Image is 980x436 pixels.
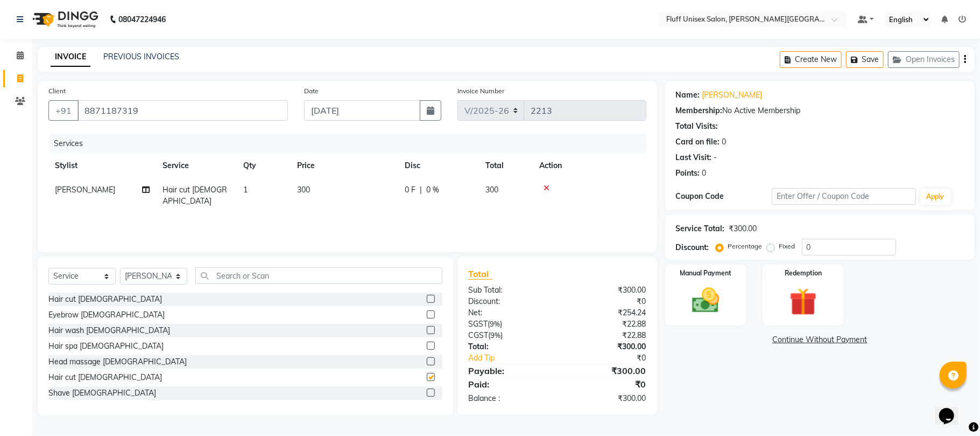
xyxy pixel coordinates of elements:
div: ₹300.00 [557,285,654,296]
th: Disc [398,154,479,178]
span: SGST [468,319,488,329]
input: Search or Scan [195,267,442,284]
label: Date [304,86,319,96]
div: Card on file: [676,136,720,148]
label: Manual Payment [680,268,731,278]
label: Invoice Number [457,86,504,96]
a: INVOICE [51,47,90,67]
div: ₹300.00 [557,341,654,352]
div: 0 [702,168,707,179]
div: 0 [722,136,727,148]
div: Head massage [DEMOGRAPHIC_DATA] [48,356,187,368]
button: Apply [920,189,951,205]
button: +91 [48,100,79,121]
span: Total [468,268,493,280]
div: Payable: [460,364,557,377]
span: [PERSON_NAME] [55,185,115,195]
span: Hair cut [DEMOGRAPHIC_DATA] [163,185,227,206]
button: Save [846,51,884,68]
div: Sub Total: [460,285,557,296]
div: ₹254.24 [557,307,654,319]
div: Shave [DEMOGRAPHIC_DATA] [48,387,156,399]
div: Points: [676,168,700,179]
img: _cash.svg [683,285,728,316]
div: ₹300.00 [729,223,757,234]
button: Create New [780,51,842,68]
span: CGST [468,330,488,340]
span: 9% [490,320,500,328]
span: 300 [485,185,498,195]
div: Discount: [676,242,709,253]
div: ( ) [460,330,557,341]
a: Continue Without Payment [667,334,972,345]
div: Paid: [460,378,557,391]
iframe: chat widget [935,393,969,425]
div: Last Visit: [676,152,712,163]
div: ( ) [460,319,557,330]
b: 08047224946 [118,4,166,34]
div: ₹0 [573,352,654,364]
div: ₹0 [557,378,654,391]
div: Hair cut [DEMOGRAPHIC_DATA] [48,294,162,305]
label: Fixed [779,241,795,251]
input: Enter Offer / Coupon Code [772,188,916,205]
div: Eyebrow [DEMOGRAPHIC_DATA] [48,309,165,321]
div: - [714,152,717,163]
button: Open Invoices [888,51,960,68]
input: Search by Name/Mobile/Email/Code [77,100,288,121]
div: Hair spa [DEMOGRAPHIC_DATA] [48,341,164,352]
div: Hair cut [DEMOGRAPHIC_DATA] [48,372,162,383]
div: ₹22.88 [557,319,654,330]
span: | [420,184,422,196]
span: 1 [243,185,248,195]
img: logo [27,4,101,34]
div: Coupon Code [676,191,772,202]
div: Total Visits: [676,121,718,132]
div: ₹22.88 [557,330,654,341]
div: Balance : [460,393,557,404]
label: Redemption [785,268,822,278]
img: _gift.svg [781,285,826,319]
div: ₹300.00 [557,393,654,404]
a: Add Tip [460,352,573,364]
span: 300 [297,185,310,195]
div: Discount: [460,296,557,307]
div: Services [50,134,654,154]
div: Hair wash [DEMOGRAPHIC_DATA] [48,325,170,336]
th: Service [156,154,237,178]
a: PREVIOUS INVOICES [103,52,179,61]
span: 9% [490,331,500,340]
label: Percentage [728,241,763,251]
div: Name: [676,89,700,101]
div: No Active Membership [676,105,964,116]
label: Client [48,86,66,96]
th: Total [479,154,533,178]
div: ₹0 [557,296,654,307]
div: Net: [460,307,557,319]
th: Action [533,154,646,178]
div: Membership: [676,105,723,116]
th: Stylist [48,154,156,178]
span: 0 % [426,184,439,196]
a: [PERSON_NAME] [702,89,763,101]
div: Service Total: [676,223,725,234]
th: Qty [237,154,291,178]
th: Price [291,154,398,178]
div: Total: [460,341,557,352]
span: 0 F [405,184,415,196]
div: ₹300.00 [557,364,654,377]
